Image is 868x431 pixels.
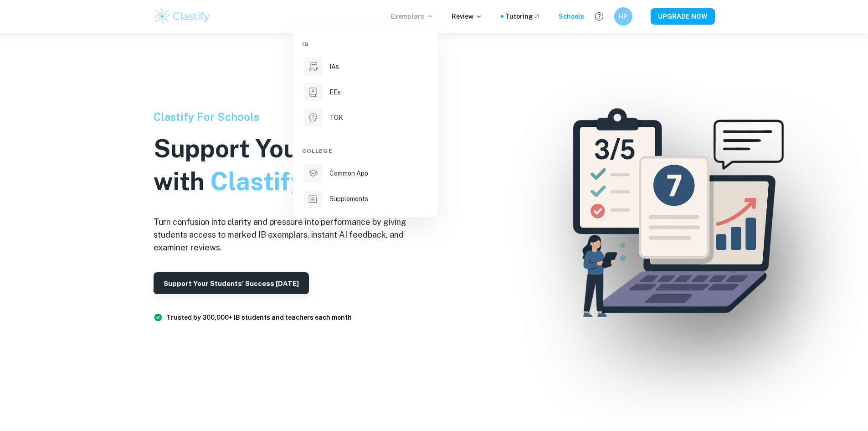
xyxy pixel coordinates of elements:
[302,147,333,155] span: College
[302,107,429,129] a: TOK
[302,81,429,103] a: EEs
[329,168,368,178] p: Common App
[329,62,339,72] p: IAs
[302,40,308,48] span: IB
[329,113,343,123] p: TOK
[302,188,429,210] a: Supplements
[329,194,368,204] p: Supplements
[302,162,429,184] a: Common App
[329,87,341,97] p: EEs
[302,56,429,78] a: IAs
